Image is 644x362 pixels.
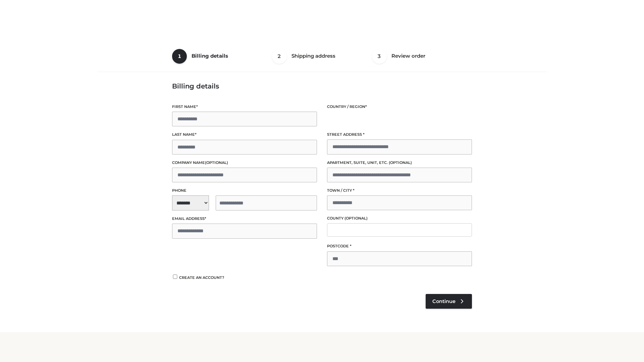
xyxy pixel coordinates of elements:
[432,298,455,304] span: Continue
[327,131,472,138] label: Street address
[172,216,317,222] label: Email address
[172,82,472,90] h3: Billing details
[327,215,472,222] label: County
[172,104,317,110] label: First name
[172,187,317,194] label: Phone
[205,160,228,165] span: (optional)
[327,104,472,110] label: Country / Region
[172,131,317,138] label: Last name
[327,243,472,249] label: Postcode
[389,160,412,165] span: (optional)
[179,275,224,280] span: Create an account?
[172,160,317,166] label: Company name
[327,160,472,166] label: Apartment, suite, unit, etc.
[344,216,368,221] span: (optional)
[172,275,178,279] input: Create an account?
[327,187,472,194] label: Town / City
[426,294,472,309] a: Continue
